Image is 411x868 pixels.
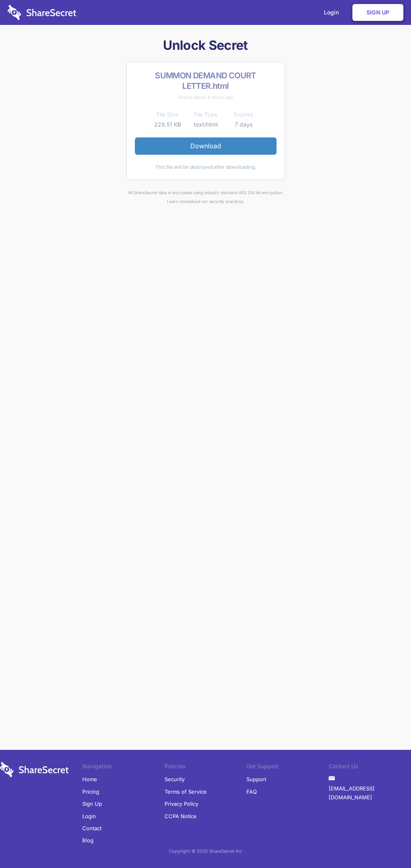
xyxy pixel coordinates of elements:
[167,199,189,204] a: Learn more
[165,810,197,822] a: CCPA Notice
[149,120,187,129] td: 228.51 KB
[187,110,225,119] th: File Type
[82,834,94,846] a: Blog
[329,782,411,804] a: [EMAIL_ADDRESS][DOMAIN_NAME]
[225,120,263,129] td: 7 days
[8,5,76,20] img: logo-wordmark-white-trans-d4663122ce5f474addd5e946df7df03e33cb6a1c49d2221995e7729f52c070b2.svg
[135,163,277,172] div: This file will be destroyed after downloading.
[82,773,97,785] a: Home
[246,762,329,773] li: Get Support
[149,110,187,119] th: File Size
[135,70,277,91] h2: SUMMON DEMAND COURT LETTER.html
[329,762,411,773] li: Contact Us
[246,786,257,798] a: FAQ
[165,762,247,773] li: Policies
[246,773,266,785] a: Support
[165,786,207,798] a: Terms of Service
[82,822,102,834] a: Contact
[165,798,198,810] a: Privacy Policy
[82,810,96,822] a: Login
[82,762,165,773] li: Navigation
[165,773,185,785] a: Security
[82,786,99,798] a: Pricing
[135,93,277,102] div: Shared about 4 hours ago
[187,120,225,129] td: text/html
[352,4,403,21] a: Sign Up
[225,110,263,119] th: Expires
[82,798,102,810] a: Sign Up
[135,137,277,154] a: Download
